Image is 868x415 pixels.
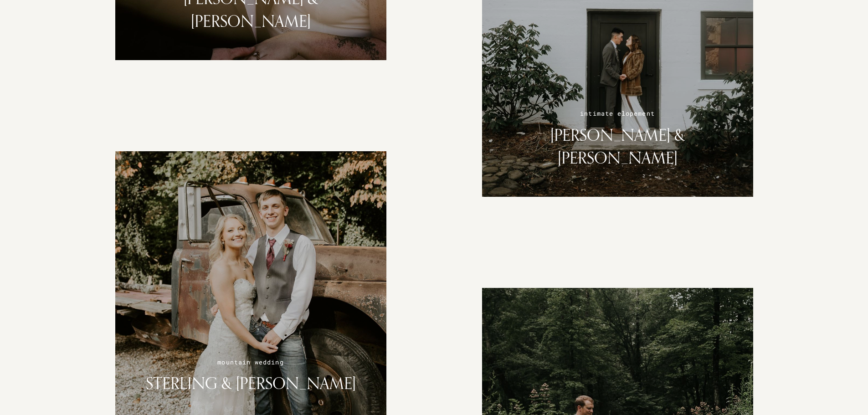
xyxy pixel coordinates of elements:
[134,357,368,368] h6: mountain wedding
[500,108,735,119] h6: intimate elopement
[500,123,735,169] h2: [PERSON_NAME] & [PERSON_NAME]
[134,372,368,395] h2: STERLING & [PERSON_NAME]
